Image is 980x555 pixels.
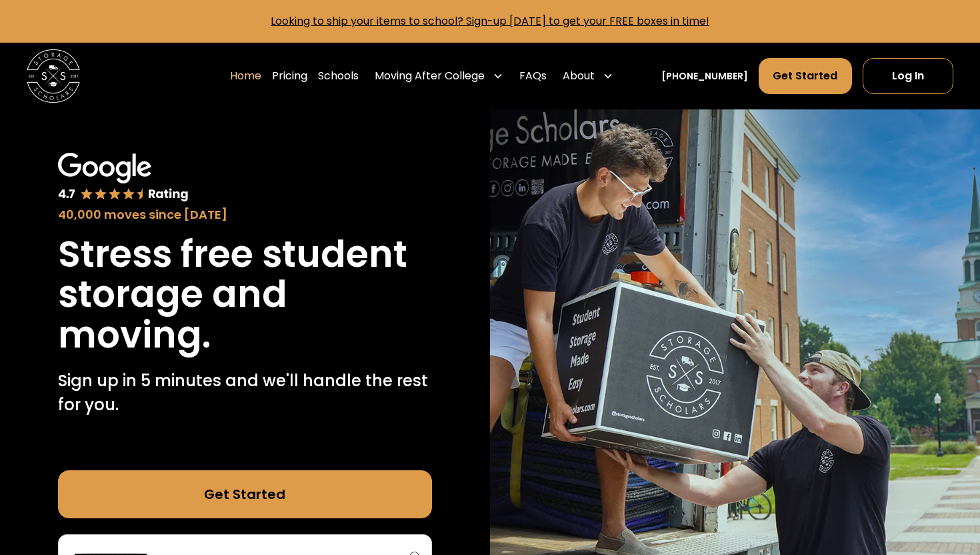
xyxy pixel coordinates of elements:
[369,57,509,95] div: Moving After College
[661,69,748,83] a: [PHONE_NUMBER]
[58,205,432,223] div: 40,000 moves since [DATE]
[58,234,432,356] h1: Stress free student storage and moving.
[58,369,432,417] p: Sign up in 5 minutes and we'll handle the rest for you.
[58,153,189,203] img: Google 4.7 star rating
[271,13,709,29] a: Looking to ship your items to school? Sign-up [DATE] to get your FREE boxes in time!
[519,57,547,95] a: FAQs
[230,57,261,95] a: Home
[557,57,619,95] div: About
[375,68,485,84] div: Moving After College
[759,58,851,94] a: Get Started
[27,49,80,103] img: Storage Scholars main logo
[563,68,595,84] div: About
[863,58,953,94] a: Log In
[318,57,359,95] a: Schools
[58,470,432,518] a: Get Started
[272,57,307,95] a: Pricing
